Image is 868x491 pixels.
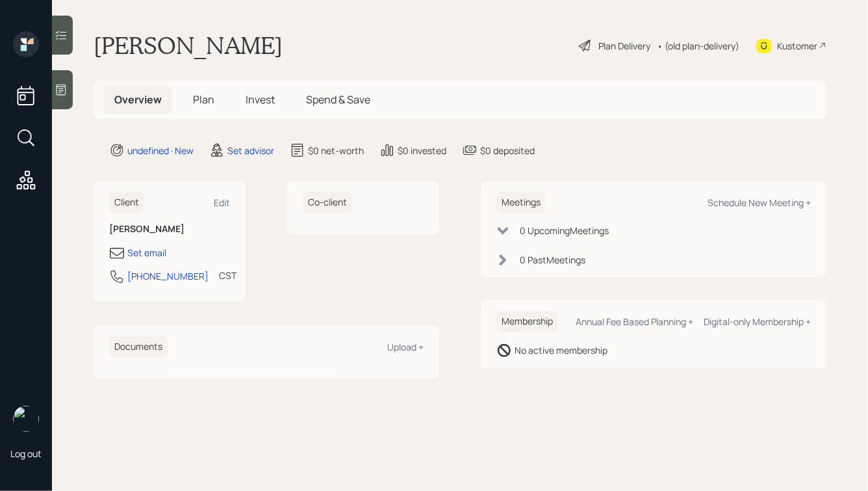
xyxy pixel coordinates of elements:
div: 0 Past Meeting s [520,253,585,267]
span: Overview [114,92,162,107]
span: Plan [193,92,214,107]
div: Schedule New Meeting + [708,196,811,209]
div: [PHONE_NUMBER] [127,269,209,283]
div: Set advisor [227,144,274,157]
div: undefined · New [127,144,194,157]
div: • (old plan-delivery) [657,39,739,53]
div: $0 invested [398,144,446,157]
h6: Documents [109,336,168,358]
h1: [PERSON_NAME] [94,31,283,60]
img: hunter_neumayer.jpg [13,406,39,432]
h6: Membership [496,311,558,332]
div: Log out [10,447,42,460]
div: Plan Delivery [598,39,650,53]
h6: [PERSON_NAME] [109,224,230,235]
div: Digital-only Membership + [704,315,811,328]
div: 0 Upcoming Meeting s [520,224,609,237]
h6: Co-client [303,192,352,213]
span: Spend & Save [306,92,370,107]
div: Upload + [387,341,424,353]
div: Kustomer [777,39,817,53]
div: No active membership [515,343,607,357]
div: Edit [214,196,230,209]
div: Annual Fee Based Planning + [576,315,693,328]
div: $0 deposited [480,144,535,157]
div: $0 net-worth [308,144,364,157]
div: Set email [127,246,166,259]
div: CST [219,269,236,282]
span: Invest [246,92,275,107]
h6: Client [109,192,144,213]
h6: Meetings [496,192,546,213]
